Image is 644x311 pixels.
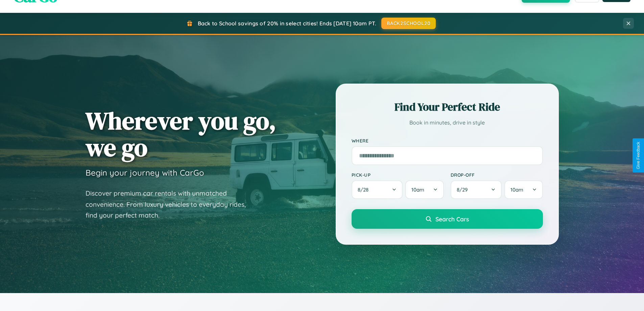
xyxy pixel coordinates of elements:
button: BACK2SCHOOL20 [381,18,436,29]
button: 10am [504,180,543,199]
span: Search Cars [435,215,469,223]
span: 8 / 28 [358,186,372,193]
p: Book in minutes, drive in style [352,118,543,128]
span: 10am [411,186,424,193]
span: 10am [510,186,523,193]
h3: Begin your journey with CarGo [86,168,204,178]
p: Discover premium car rentals with unmatched convenience. From luxury vehicles to everyday rides, ... [86,188,255,221]
button: Search Cars [352,209,543,229]
button: 8/28 [352,180,403,199]
label: Drop-off [451,172,543,178]
span: 8 / 29 [457,186,471,193]
h1: Wherever you go, we go [86,107,276,161]
h2: Find Your Perfect Ride [352,99,543,114]
button: 8/29 [451,180,502,199]
div: Give Feedback [636,142,641,169]
button: 10am [405,180,444,199]
label: Where [352,138,543,143]
label: Pick-up [352,172,444,178]
span: Back to School savings of 20% in select cities! Ends [DATE] 10am PT. [198,20,376,27]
